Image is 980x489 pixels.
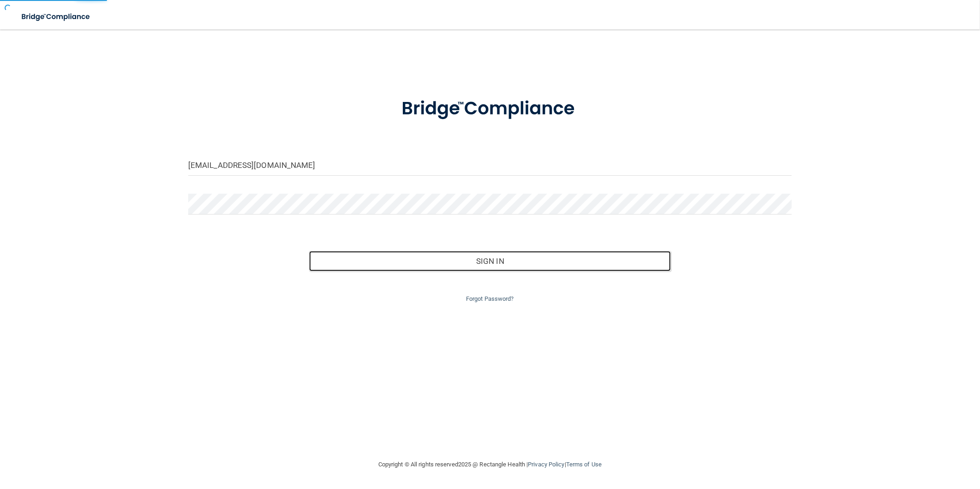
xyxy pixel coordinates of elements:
input: Email [188,155,792,176]
img: bridge_compliance_login_screen.278c3ca4.svg [382,85,598,133]
a: Privacy Policy [528,461,564,468]
a: Forgot Password? [466,295,514,302]
img: bridge_compliance_login_screen.278c3ca4.svg [14,7,99,26]
button: Sign In [309,251,671,271]
a: Terms of Use [566,461,602,468]
div: Copyright © All rights reserved 2025 @ Rectangle Health | | [322,450,658,479]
